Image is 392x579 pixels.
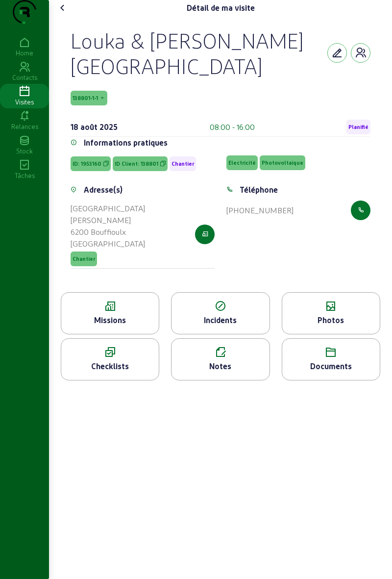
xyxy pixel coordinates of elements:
[71,238,195,250] div: [GEOGRAPHIC_DATA]
[84,137,168,149] div: Informations pratiques
[282,360,380,372] div: Documents
[228,159,256,166] span: Electricité
[187,2,255,14] div: Détail de ma visite
[262,159,303,166] span: Photovoltaique
[71,226,195,238] div: 6200 Bouffioulx
[282,314,380,326] div: Photos
[348,124,368,130] span: Planifié
[73,255,95,262] span: Chantier
[240,184,278,196] div: Téléphone
[115,160,158,167] span: ID Client: 138801
[171,314,269,326] div: Incidents
[71,202,195,226] div: [GEOGRAPHIC_DATA][PERSON_NAME]
[171,360,269,372] div: Notes
[71,27,327,78] div: Louka & [PERSON_NAME][GEOGRAPHIC_DATA]
[84,184,122,196] div: Adresse(s)
[73,95,98,101] span: 138801-1-1
[73,160,101,167] span: ID: 1953160
[171,160,194,167] span: Chantier
[61,360,159,372] div: Checklists
[71,121,118,133] div: 18 août 2025
[61,314,159,326] div: Missions
[210,121,255,133] div: 08:00 - 16:00
[226,204,294,216] div: [PHONE_NUMBER]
